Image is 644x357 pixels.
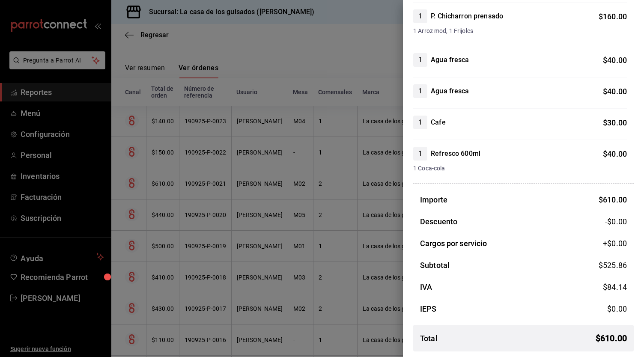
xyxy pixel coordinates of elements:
h4: Cafe [431,117,446,128]
span: $ 525.86 [599,261,627,270]
span: +$ 0.00 [603,238,627,249]
h3: Total [420,333,438,344]
h3: Descuento [420,216,457,227]
span: 1 Coca-cola [413,164,627,173]
span: $ 40.00 [603,87,627,96]
span: 1 Arroz mod, 1 Frijoles [413,27,627,36]
span: $ 40.00 [603,56,627,65]
h3: Cargos por servicio [420,238,487,249]
span: -$0.00 [605,216,627,227]
h4: Refresco 600ml [431,149,480,159]
h3: Subtotal [420,259,450,271]
span: $ 84.14 [603,283,627,292]
span: $ 30.00 [603,118,627,127]
span: 1 [413,117,427,128]
span: $ 40.00 [603,149,627,158]
span: 1 [413,86,427,96]
h3: IVA [420,281,432,293]
span: 1 [413,55,427,65]
h4: Agua fresca [431,55,469,65]
span: $ 610.00 [599,195,627,204]
h4: Agua fresca [431,86,469,96]
span: $ 610.00 [596,332,627,345]
h4: P. Chicharron prensado [431,11,503,21]
span: $ 160.00 [599,12,627,21]
span: $ 0.00 [607,304,627,313]
h3: IEPS [420,303,437,315]
span: 1 [413,149,427,159]
h3: Importe [420,194,447,205]
span: 1 [413,11,427,21]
